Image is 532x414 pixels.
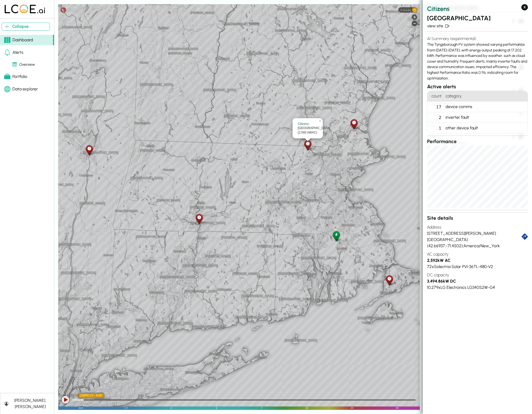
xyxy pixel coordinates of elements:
div: Dashboard [4,37,33,43]
div: Portfolio [4,74,27,80]
button: X [521,4,528,10]
strong: 2,592 kW AC [427,258,450,263]
div: inverter fault [443,112,528,123]
button: Collapse [2,23,50,31]
div: 72 x Solectria Solar PVI‑36TL‑480‑V2 [427,264,528,270]
a: directions [522,233,528,240]
div: 10,279 x LG Electronics LG340S2W-G4 [427,284,528,291]
h4: DC capacity [427,270,528,278]
div: Agawam Ave [195,213,204,225]
div: Citizens [298,122,318,126]
div: The Tyngsborough PV system showed varying performance from [DATE]-[DATE], with energy output peak... [427,34,528,83]
div: local time [78,393,104,398]
div: Data explorer [4,86,38,92]
div: [DATE] 23 - 8:00 [78,393,104,398]
h3: Active alerts [427,83,528,91]
div: Alerts [4,49,23,56]
a: × [318,118,323,122]
div: [STREET_ADDRESS][PERSON_NAME] [GEOGRAPHIC_DATA] [427,230,522,243]
div: 17 [427,102,443,112]
h3: Performance [427,138,528,145]
div: Norton [332,230,341,242]
div: device comms [443,102,528,112]
h4: category [443,91,528,102]
div: other device fault [443,123,528,133]
div: 2 [427,112,443,123]
h4: AI Summary (experimental) [427,36,528,42]
h2: Citizens [427,4,528,14]
div: Global Albany [85,144,94,156]
div: Overview [12,62,35,68]
h4: count [427,91,443,102]
div: [PERSON_NAME].[PERSON_NAME] [10,397,50,410]
span: Clouds [401,8,411,12]
div: [GEOGRAPHIC_DATA] [298,126,318,130]
h3: Site details [427,215,528,222]
div: (2,592 kWAC) [298,130,318,135]
div: Tyngsborough [303,139,312,151]
h4: AC capacity [427,249,528,257]
a: view site [427,23,528,29]
h4: Address [427,222,528,230]
div: Zoom out [412,21,417,26]
div: Zoom in [412,14,417,20]
div: Falmouth Landfill [385,274,394,286]
div: 1 [427,123,443,133]
div: ( 42.66937 , -71.4502 ); America/New_York [427,243,528,249]
h2: [GEOGRAPHIC_DATA] [427,14,528,23]
div: Amesbury [349,118,358,130]
strong: 3,494.86 kW DC [427,279,456,284]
